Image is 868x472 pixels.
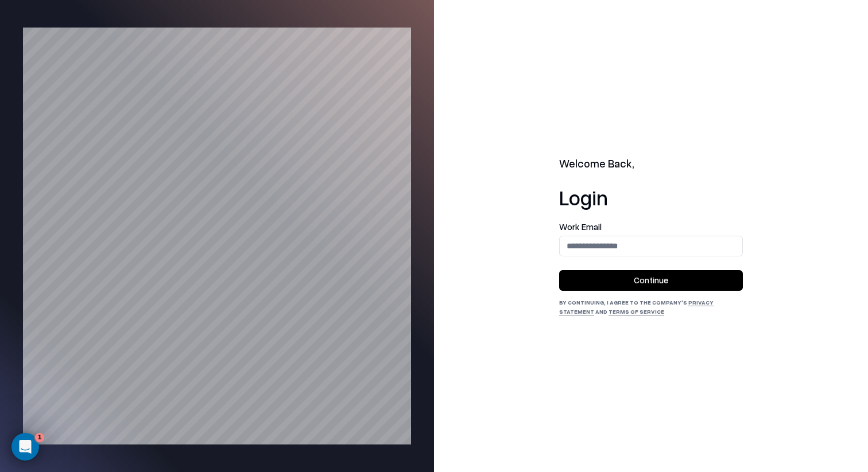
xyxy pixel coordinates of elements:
div: By continuing, I agree to the Company's and [559,298,743,316]
h2: Welcome Back, [559,156,743,172]
span: 1 [35,433,44,442]
iframe: Intercom live chat [11,433,39,461]
a: Privacy Statement [559,299,714,315]
button: Continue [559,270,743,291]
h1: Login [559,186,743,209]
label: Work Email [559,223,743,231]
a: Terms of Service [609,308,664,315]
